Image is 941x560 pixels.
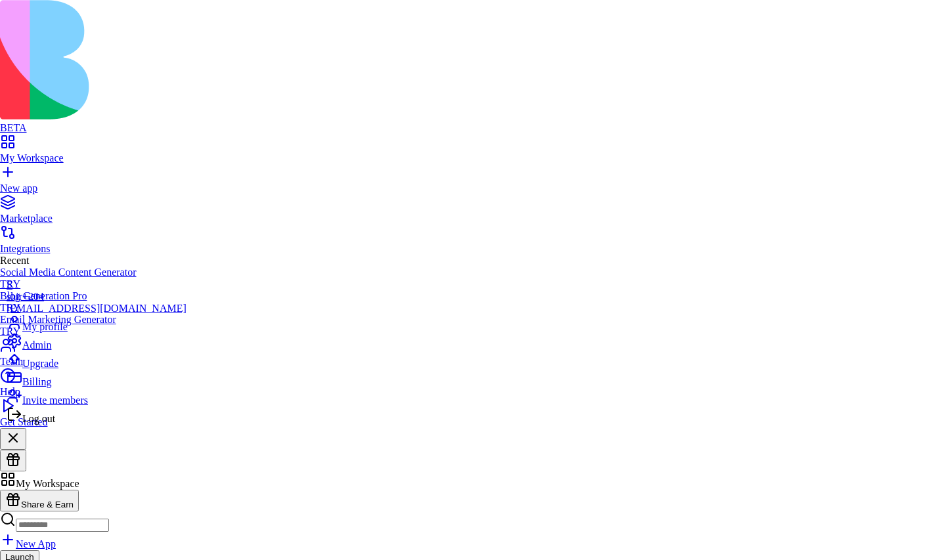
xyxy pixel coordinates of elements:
a: Admin [7,333,186,351]
span: Upgrade [22,358,58,369]
a: My profile [7,314,186,333]
span: Billing [22,376,51,387]
a: Billing [7,370,186,388]
div: shir+204 [7,291,186,303]
a: Invite members [7,388,186,406]
a: Upgrade [7,351,186,370]
span: Log out [22,413,55,424]
a: Sshir+204[EMAIL_ADDRESS][DOMAIN_NAME] [7,279,186,314]
div: [EMAIL_ADDRESS][DOMAIN_NAME] [7,303,186,314]
span: Admin [22,339,51,351]
span: S [7,279,12,290]
span: Invite members [22,395,88,406]
span: My profile [22,321,68,332]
